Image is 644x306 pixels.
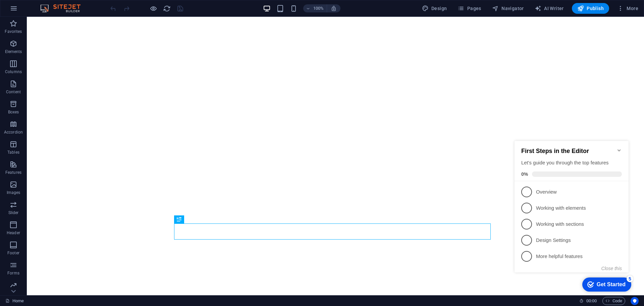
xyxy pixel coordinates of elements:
[7,230,20,236] p: Header
[422,5,447,12] span: Design
[149,4,157,12] button: Click here to leave preview mode and continue editing
[3,85,117,101] li: Working with sections
[3,101,117,117] li: Design Settings
[303,4,327,12] button: 100%
[419,3,450,14] button: Design
[24,90,105,97] p: Working with sections
[617,5,638,12] span: More
[5,29,22,34] p: Favorites
[105,16,110,22] div: Minimize checklist
[9,40,20,46] span: 0%
[39,4,89,12] img: Editor Logo
[579,297,597,305] h6: Session time
[489,3,527,14] button: Navigator
[605,297,622,305] span: Code
[3,69,117,85] li: Working with elements
[614,3,641,14] button: More
[4,130,23,135] p: Accordion
[85,150,114,156] div: Get Started
[163,5,171,12] i: Reload page
[586,297,597,305] span: 00 00
[90,135,110,140] button: Close this
[602,297,625,305] button: Code
[5,170,21,175] p: Features
[24,57,105,64] p: Overview
[24,73,105,81] p: Working with elements
[455,3,484,14] button: Pages
[419,3,450,14] div: Design (Ctrl+Alt+Y)
[163,4,171,12] button: reload
[115,144,121,151] div: 5
[24,122,105,129] p: More helpful features
[532,3,567,14] button: AI Writer
[591,298,592,303] span: :
[313,4,324,12] h6: 100%
[8,109,19,115] p: Boxes
[7,150,19,155] p: Tables
[7,250,19,256] p: Footer
[5,69,22,74] p: Columns
[9,16,110,23] h2: First Steps in the Editor
[458,5,481,12] span: Pages
[535,5,564,12] span: AI Writer
[9,28,110,35] div: Let's guide you through the top features
[577,5,604,12] span: Publish
[7,190,20,195] p: Images
[3,53,117,69] li: Overview
[492,5,524,12] span: Navigator
[7,270,19,276] p: Forms
[70,146,119,160] div: Get Started 5 items remaining, 0% complete
[8,210,19,215] p: Slider
[3,117,117,133] li: More helpful features
[572,3,609,14] button: Publish
[331,5,337,11] i: On resize automatically adjust zoom level to fit chosen device.
[5,297,24,305] a: Click to cancel selection. Double-click to open Pages
[631,297,639,305] button: Usercentrics
[5,49,22,54] p: Elements
[24,106,105,113] p: Design Settings
[6,89,21,95] p: Content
